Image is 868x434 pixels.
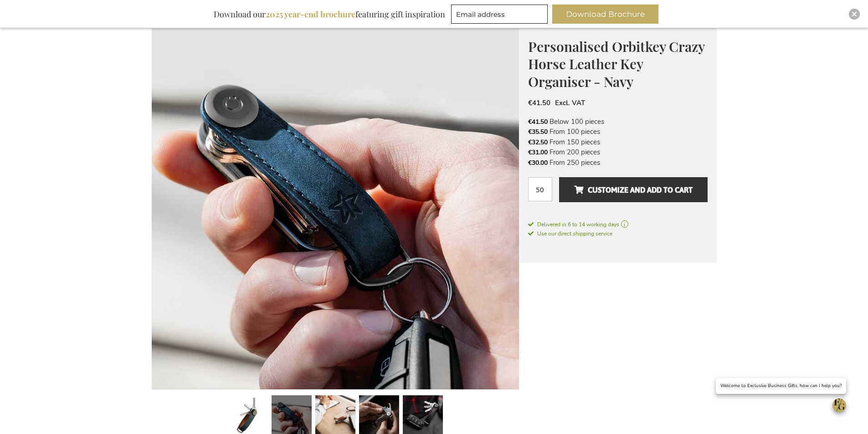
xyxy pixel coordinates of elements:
[528,98,550,107] span: €41.50
[852,11,857,17] img: Close
[528,230,612,237] span: Use our direct shipping service
[528,117,708,127] li: Below 100 pieces
[451,5,548,24] input: Email address
[210,5,449,24] div: Download our featuring gift inspiration
[528,147,708,157] li: From 200 pieces
[528,177,552,201] input: Qty
[528,148,548,157] span: €31.00
[266,9,355,20] b: 2025 year-end brochure
[152,22,519,389] img: Personalised Orbitkey Crazy Horse Leather Key Organiser - Navy
[552,5,658,24] button: Download Brochure
[528,220,708,229] a: Delivered in 6 to 14 working days
[528,37,704,91] span: Personalised Orbitkey Crazy Horse Leather Key Organiser - Navy
[559,177,707,202] button: Customize and add to cart
[528,158,548,167] span: €30.00
[528,127,708,137] li: From 100 pieces
[574,183,693,197] span: Customize and add to cart
[528,137,708,147] li: From 150 pieces
[528,117,548,126] span: €41.50
[555,98,585,107] span: Excl. VAT
[451,5,550,26] form: marketing offers and promotions
[528,128,548,136] span: €35.50
[528,229,612,238] a: Use our direct shipping service
[528,158,708,168] li: From 250 pieces
[849,9,860,20] div: Close
[528,138,548,147] span: €32.50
